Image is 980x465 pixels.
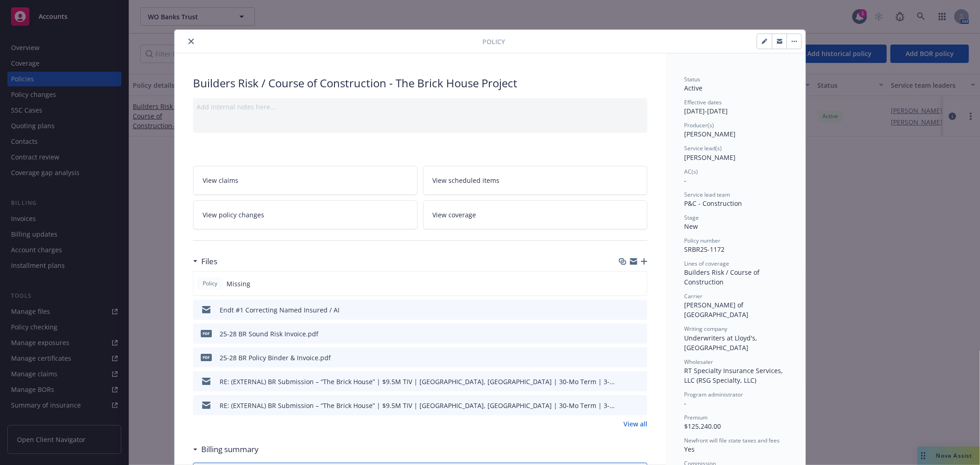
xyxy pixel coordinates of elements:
div: 25-28 BR Policy Binder & Invoice.pdf [220,353,331,363]
span: [PERSON_NAME] of [GEOGRAPHIC_DATA] [684,301,748,319]
span: SRBR25-1172 [684,245,725,254]
div: Add internal notes here... [197,102,644,112]
span: Missing [227,279,250,289]
button: preview file [635,353,644,363]
span: [PERSON_NAME] [684,153,736,162]
span: Status [684,75,700,83]
div: Builders Risk / Course of Construction [684,267,787,287]
span: Underwriters at Lloyd's, [GEOGRAPHIC_DATA] [684,334,759,352]
span: - [684,399,686,408]
span: $125,240.00 [684,422,721,431]
span: P&C - Construction [684,199,742,208]
a: View coverage [423,200,648,229]
button: preview file [635,305,644,315]
span: Policy number [684,237,720,244]
button: download file [621,305,628,315]
button: preview file [635,377,644,386]
span: Yes [684,445,695,454]
span: Policy [201,279,219,288]
div: Billing summary [193,443,259,455]
div: Files [193,255,217,267]
span: Stage [684,214,699,221]
h3: Files [201,255,217,267]
span: [PERSON_NAME] [684,130,736,138]
span: AC(s) [684,168,698,176]
div: Builders Risk / Course of Construction - The Brick House Project [193,75,647,91]
button: preview file [635,329,644,339]
span: Premium [684,414,708,421]
div: 25-28 BR Sound Risk Invoice.pdf [220,329,318,339]
span: Active [684,84,702,92]
span: Program administrator [684,391,743,398]
a: View all [623,419,647,429]
span: pdf [201,354,212,361]
span: - [684,176,686,185]
span: Wholesaler [684,358,713,366]
span: Service lead team [684,191,730,198]
h3: Billing summary [201,443,259,455]
div: [DATE] - [DATE] [684,98,787,116]
span: Writing company [684,325,727,333]
span: Policy [482,37,505,46]
span: View claims [203,176,238,185]
span: Newfront will file state taxes and fees [684,437,780,444]
a: View policy changes [193,200,418,229]
span: View policy changes [203,210,264,220]
button: download file [621,401,628,410]
span: Effective dates [684,98,722,106]
span: View scheduled items [433,176,500,185]
span: pdf [201,330,212,337]
a: View scheduled items [423,166,648,195]
button: close [186,36,197,47]
span: View coverage [433,210,476,220]
button: download file [621,377,628,386]
button: download file [621,353,628,363]
div: Endt #1 Correcting Named Insured / AI [220,305,340,315]
div: RE: (EXTERNAL) BR Submission – “The Brick House” | $9.5M TIV | [GEOGRAPHIC_DATA], [GEOGRAPHIC_DAT... [220,377,617,386]
span: Service lead(s) [684,144,722,152]
a: View claims [193,166,418,195]
span: Lines of coverage [684,260,729,267]
span: RT Specialty Insurance Services, LLC (RSG Specialty, LLC) [684,366,785,385]
button: preview file [635,401,644,410]
div: RE: (EXTERNAL) BR Submission – “The Brick House” | $9.5M TIV | [GEOGRAPHIC_DATA], [GEOGRAPHIC_DAT... [220,401,617,410]
span: New [684,222,698,231]
span: Producer(s) [684,121,714,129]
button: download file [621,329,628,339]
span: Carrier [684,292,702,300]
